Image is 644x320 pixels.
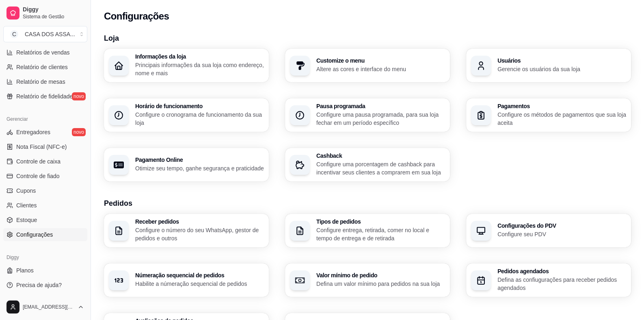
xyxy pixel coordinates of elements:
p: Configure o número do seu WhatsApp, gestor de pedidos e outros [135,226,264,242]
button: Configurações do PDVConfigure seu PDV [466,214,631,247]
span: Precisa de ajuda? [16,281,62,289]
button: Receber pedidosConfigure o número do seu WhatsApp, gestor de pedidos e outros [104,214,269,247]
button: Customize o menuAltere as cores e interface do menu [285,49,450,82]
span: Cupons [16,187,36,195]
h3: Loja [104,33,631,44]
a: Relatório de fidelidadenovo [3,90,87,103]
span: C [10,30,18,38]
p: Configure seu PDV [497,230,626,238]
h3: Pausa programada [316,103,445,109]
span: [EMAIL_ADDRESS][DOMAIN_NAME] [23,304,74,310]
a: Relatórios de vendas [3,46,87,59]
span: Estoque [16,216,37,224]
h3: Customize o menu [316,58,445,63]
h3: Pedidos agendados [497,268,626,274]
div: Diggy [3,251,87,264]
p: Altere as cores e interface do menu [316,65,445,73]
span: Planos [16,266,34,274]
button: Pagamento OnlineOtimize seu tempo, ganhe segurança e praticidade [104,148,269,181]
a: Cupons [3,184,87,197]
span: Sistema de Gestão [23,13,84,20]
a: Planos [3,264,87,277]
a: Configurações [3,228,87,241]
h3: Configurações do PDV [497,223,626,229]
h2: Configurações [104,10,169,23]
h3: Receber pedidos [135,219,264,224]
button: Pedidos agendadosDefina as confiugurações para receber pedidos agendados [466,263,631,297]
h3: Cashback [316,153,445,159]
a: Precisa de ajuda? [3,279,87,292]
p: Gerencie os usuários da sua loja [497,65,626,73]
a: Estoque [3,213,87,226]
p: Principais informações da sua loja como endereço, nome e mais [135,61,264,77]
a: Entregadoresnovo [3,126,87,139]
h3: Númeração sequencial de pedidos [135,272,264,278]
span: Controle de caixa [16,157,61,165]
h3: Usuários [497,58,626,63]
a: Controle de caixa [3,155,87,168]
button: Horário de funcionamentoConfigure o cronograma de funcionamento da sua loja [104,98,269,132]
span: Relatórios de vendas [16,48,70,57]
button: Valor mínimo de pedidoDefina um valor mínimo para pedidos na sua loja [285,263,450,297]
h3: Informações da loja [135,54,264,59]
h3: Pagamentos [497,103,626,109]
div: Gerenciar [3,113,87,126]
p: Configure uma porcentagem de cashback para incentivar seus clientes a comprarem em sua loja [316,160,445,176]
span: Clientes [16,201,37,209]
span: Controle de fiado [16,172,60,180]
button: UsuáriosGerencie os usuários da sua loja [466,49,631,82]
p: Otimize seu tempo, ganhe segurança e praticidade [135,164,264,172]
a: Clientes [3,199,87,212]
button: Númeração sequencial de pedidosHabilite a númeração sequencial de pedidos [104,263,269,297]
p: Defina as confiugurações para receber pedidos agendados [497,276,626,292]
p: Configure o cronograma de funcionamento da sua loja [135,111,264,127]
span: Relatório de fidelidade [16,92,73,100]
p: Configure uma pausa programada, para sua loja fechar em um período específico [316,111,445,127]
button: Select a team [3,26,87,42]
a: Relatório de clientes [3,61,87,74]
div: CASA DOS ASSA ... [25,30,75,38]
p: Defina um valor mínimo para pedidos na sua loja [316,280,445,288]
h3: Valor mínimo de pedido [316,272,445,278]
a: Relatório de mesas [3,75,87,88]
h3: Pagamento Online [135,157,264,163]
h3: Horário de funcionamento [135,103,264,109]
a: DiggySistema de Gestão [3,3,87,23]
span: Nota Fiscal (NFC-e) [16,143,67,151]
button: [EMAIL_ADDRESS][DOMAIN_NAME] [3,297,87,317]
h3: Pedidos [104,198,631,209]
button: PagamentosConfigure os métodos de pagamentos que sua loja aceita [466,98,631,132]
button: Pausa programadaConfigure uma pausa programada, para sua loja fechar em um período específico [285,98,450,132]
span: Diggy [23,6,84,13]
button: Tipos de pedidosConfigure entrega, retirada, comer no local e tempo de entrega e de retirada [285,214,450,247]
span: Relatório de clientes [16,63,68,71]
span: Entregadores [16,128,50,136]
a: Controle de fiado [3,170,87,183]
span: Configurações [16,231,53,239]
p: Configure entrega, retirada, comer no local e tempo de entrega e de retirada [316,226,445,242]
p: Habilite a númeração sequencial de pedidos [135,280,264,288]
span: Relatório de mesas [16,78,65,86]
h3: Tipos de pedidos [316,219,445,224]
p: Configure os métodos de pagamentos que sua loja aceita [497,111,626,127]
button: Informações da lojaPrincipais informações da sua loja como endereço, nome e mais [104,49,269,82]
button: CashbackConfigure uma porcentagem de cashback para incentivar seus clientes a comprarem em sua loja [285,148,450,181]
a: Nota Fiscal (NFC-e) [3,140,87,153]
